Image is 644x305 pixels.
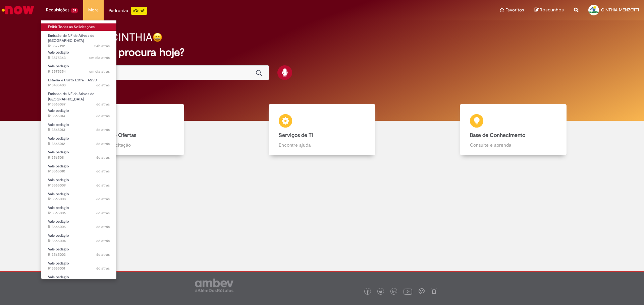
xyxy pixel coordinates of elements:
span: R13565008 [48,197,110,202]
span: 6d atrás [96,155,110,160]
span: 6d atrás [96,102,110,107]
span: R13577192 [48,44,110,49]
time: 29/09/2025 09:32:50 [89,69,110,74]
span: R13485403 [48,83,110,88]
time: 29/09/2025 14:19:14 [94,44,110,49]
time: 25/09/2025 07:38:39 [96,211,110,216]
a: Aberto R13565001 : Vale pedágio [41,260,116,272]
a: Aberto R13577192 : Emissão de NF de Ativos do ASVD [41,32,116,47]
img: logo_footer_workplace.png [419,288,425,294]
span: Vale pedágio [48,108,69,113]
a: Exibir Todas as Solicitações [41,23,116,31]
a: Catálogo de Ofertas Abra uma solicitação [35,104,226,155]
span: R13565012 [48,141,110,147]
span: R13565005 [48,224,110,230]
span: R13565001 [48,266,110,271]
a: Aberto R13575354 : Vale pedágio [41,63,116,75]
span: 6d atrás [96,238,110,243]
span: R13565009 [48,183,110,188]
span: Requisições [46,7,69,13]
span: R13565004 [48,238,110,244]
time: 25/09/2025 13:15:55 [96,83,110,88]
span: um dia atrás [89,69,110,74]
span: 59 [71,8,78,13]
span: 6d atrás [96,127,110,132]
span: 6d atrás [96,141,110,146]
a: Rascunhos [534,7,564,13]
span: Vale pedágio [48,192,69,197]
span: R13565003 [48,252,110,257]
span: Rascunhos [540,7,564,13]
a: Aberto R13565006 : Vale pedágio [41,204,116,217]
time: 25/09/2025 07:41:31 [96,127,110,132]
time: 25/09/2025 07:36:59 [96,266,110,271]
img: logo_footer_ambev_rotulo_gray.png [195,279,233,292]
a: Aberto R13485403 : Estadia e Custo Extra - ASVD [41,77,116,89]
b: Catálogo de Ofertas [88,132,136,139]
img: logo_footer_twitter.png [379,290,382,294]
a: Aberto R13565010 : Vale pedágio [41,163,116,175]
a: Aberto R13565003 : Vale pedágio [41,246,116,258]
span: More [88,7,99,13]
span: Vale pedágio [48,261,69,266]
span: 6d atrás [96,266,110,271]
span: R13565014 [48,113,110,119]
time: 25/09/2025 07:40:11 [96,169,110,174]
span: Vale pedágio [48,64,69,69]
span: R13565010 [48,169,110,174]
span: Vale pedágio [48,275,69,280]
img: logo_footer_youtube.png [404,287,412,296]
a: Aberto R13565009 : Vale pedágio [41,176,116,189]
img: ServiceNow [1,3,35,17]
time: 25/09/2025 07:41:57 [96,113,110,119]
span: Vale pedágio [48,50,69,55]
span: Estadia e Custo Extra - ASVD [48,78,97,83]
a: Aberto R13565000 : Vale pedágio [41,274,116,286]
span: 6d atrás [96,83,110,88]
a: Aberto R13565087 : Emissão de NF de Ativos do ASVD [41,90,116,105]
span: CINTHIA MENZOTTI [601,7,639,13]
span: R13565087 [48,102,110,107]
a: Aberto R13575363 : Vale pedágio [41,49,116,61]
span: R13565011 [48,155,110,160]
span: R13575354 [48,69,110,74]
span: 6d atrás [96,169,110,174]
span: R13565013 [48,127,110,133]
a: Aberto R13565013 : Vale pedágio [41,121,116,134]
img: happy-face.png [153,32,162,42]
span: 6d atrás [96,252,110,257]
span: 6d atrás [96,224,110,229]
span: Vale pedágio [48,233,69,238]
p: +GenAi [131,7,147,15]
time: 29/09/2025 09:33:48 [89,55,110,60]
span: R13565006 [48,211,110,216]
span: Vale pedágio [48,136,69,141]
span: Favoritos [505,7,524,13]
a: Aberto R13565011 : Vale pedágio [41,149,116,161]
b: Base de Conhecimento [470,132,525,139]
div: Padroniza [109,7,147,15]
a: Aberto R13565014 : Vale pedágio [41,107,116,120]
span: Vale pedágio [48,247,69,252]
span: R13575363 [48,55,110,61]
p: Abra uma solicitação [88,142,174,148]
span: Vale pedágio [48,205,69,210]
img: logo_footer_facebook.png [366,290,369,294]
time: 25/09/2025 07:39:03 [96,197,110,202]
a: Base de Conhecimento Consulte e aprenda [418,104,609,155]
time: 25/09/2025 07:37:25 [96,252,110,257]
p: Encontre ajuda [279,142,366,148]
span: 6d atrás [96,183,110,188]
time: 25/09/2025 08:21:58 [96,102,110,107]
span: Vale pedágio [48,122,69,127]
span: Emissão de NF de Ativos do [GEOGRAPHIC_DATA] [48,33,95,44]
span: Vale pedágio [48,177,69,182]
b: Serviços de TI [279,132,313,139]
time: 25/09/2025 07:39:30 [96,183,110,188]
img: logo_footer_naosei.png [431,288,437,294]
p: Consulte e aprenda [470,142,557,148]
span: Vale pedágio [48,150,69,155]
span: 24h atrás [94,44,110,49]
h2: O que você procura hoje? [58,47,586,58]
span: 6d atrás [96,211,110,216]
